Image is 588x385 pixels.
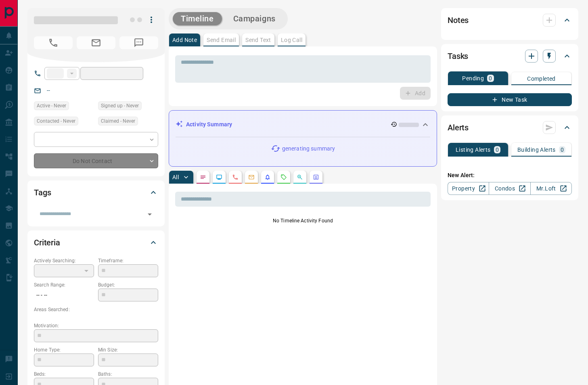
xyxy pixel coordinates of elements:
[119,36,158,49] span: No Number
[489,75,492,81] p: 0
[297,174,303,180] svg: Opportunities
[448,121,469,134] h2: Alerts
[216,174,222,180] svg: Lead Browsing Activity
[77,36,115,49] span: No Email
[34,346,94,354] p: Home Type:
[34,257,94,264] p: Actively Searching:
[248,174,255,180] svg: Emails
[34,322,158,329] p: Motivation:
[448,50,468,63] h2: Tasks
[225,12,284,25] button: Campaigns
[282,144,335,153] p: generating summary
[186,120,232,129] p: Activity Summary
[172,174,179,180] p: All
[34,370,94,378] p: Beds:
[232,174,239,180] svg: Calls
[34,36,73,49] span: No Number
[37,102,66,110] span: Active - Never
[34,153,158,168] div: Do Not Contact
[448,171,572,180] p: New Alert:
[34,186,51,199] h2: Tags
[496,147,499,153] p: 0
[448,14,469,27] h2: Notes
[456,147,491,153] p: Listing Alerts
[489,182,530,195] a: Condos
[98,370,158,378] p: Baths:
[530,182,572,195] a: Mr.Loft
[527,76,556,82] p: Completed
[448,118,572,137] div: Alerts
[34,233,158,252] div: Criteria
[101,102,139,110] span: Signed up - Never
[34,289,94,302] p: -- - --
[47,87,50,94] a: --
[517,147,556,153] p: Building Alerts
[34,236,60,249] h2: Criteria
[173,12,222,25] button: Timeline
[101,117,135,125] span: Claimed - Never
[34,306,158,313] p: Areas Searched:
[176,117,430,132] div: Activity Summary
[200,174,206,180] svg: Notes
[313,174,319,180] svg: Agent Actions
[448,93,572,106] button: New Task
[264,174,271,180] svg: Listing Alerts
[98,281,158,289] p: Budget:
[175,217,431,224] p: No Timeline Activity Found
[462,75,484,81] p: Pending
[34,183,158,202] div: Tags
[98,257,158,264] p: Timeframe:
[172,37,197,43] p: Add Note
[280,174,287,180] svg: Requests
[448,182,489,195] a: Property
[561,147,564,153] p: 0
[448,10,572,30] div: Notes
[448,46,572,66] div: Tasks
[98,346,158,354] p: Min Size:
[37,117,75,125] span: Contacted - Never
[34,281,94,289] p: Search Range:
[144,209,155,220] button: Open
